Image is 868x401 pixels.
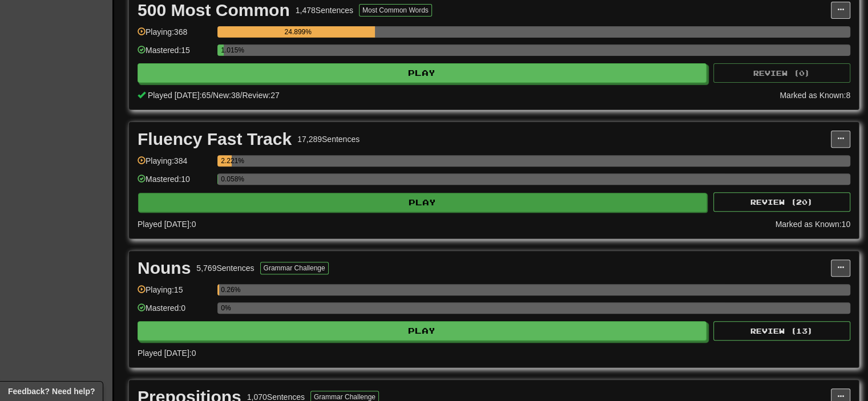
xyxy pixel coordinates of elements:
[138,321,706,341] button: Play
[8,386,95,397] span: Open feedback widget
[240,91,243,100] span: /
[213,91,240,100] span: New: 38
[148,91,211,100] span: Played [DATE]: 65
[138,284,212,303] div: Playing: 15
[260,262,329,274] button: Grammar Challenge
[138,131,292,148] div: Fluency Fast Track
[138,193,707,212] button: Play
[359,4,432,17] button: Most Common Words
[221,155,231,167] div: 2.221%
[221,26,375,38] div: 24.899%
[780,90,850,101] div: Marked as Known: 8
[775,218,850,230] div: Marked as Known: 10
[221,44,224,56] div: 1.015%
[138,44,212,63] div: Mastered: 15
[138,260,191,277] div: Nouns
[138,2,290,19] div: 500 Most Common
[138,63,706,83] button: Play
[138,155,212,174] div: Playing: 384
[196,262,254,274] div: 5,769 Sentences
[296,5,353,16] div: 1,478 Sentences
[713,321,850,341] button: Review (13)
[713,63,850,83] button: Review (0)
[138,302,212,321] div: Mastered: 0
[211,91,213,100] span: /
[138,349,196,358] span: Played [DATE]: 0
[138,26,212,45] div: Playing: 368
[297,133,360,145] div: 17,289 Sentences
[138,220,196,229] span: Played [DATE]: 0
[138,173,212,192] div: Mastered: 10
[713,192,850,212] button: Review (20)
[242,91,279,100] span: Review: 27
